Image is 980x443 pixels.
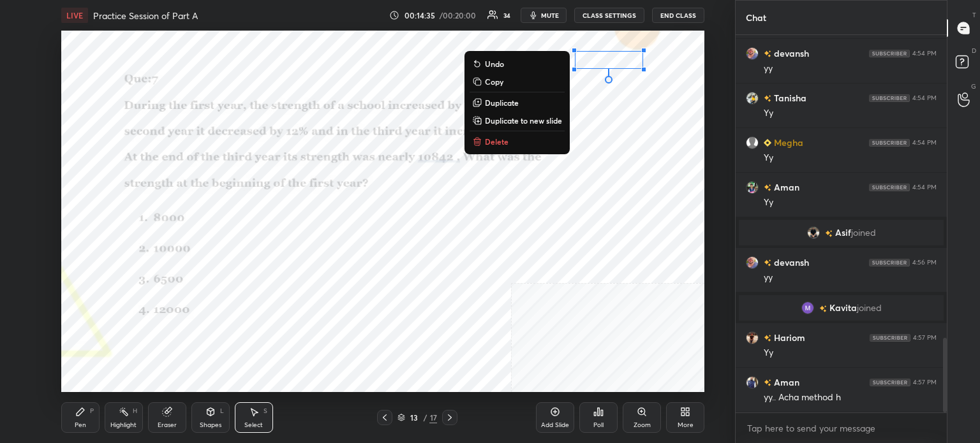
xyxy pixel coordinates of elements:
img: no-rating-badge.077c3623.svg [764,379,771,386]
img: 4ff80015916f43489001e46c81670479.jpg [746,92,759,105]
div: 4:57 PM [913,379,937,386]
p: D [972,46,976,55]
img: no-rating-badge.077c3623.svg [764,50,771,57]
img: no-rating-badge.077c3623.svg [764,95,771,102]
p: Copy [485,76,503,87]
img: e2a09ef261bd451ba5ea84c67a57291d.jpg [746,181,759,194]
img: 3 [801,301,814,314]
h6: Megha [771,136,803,149]
span: Kavita [829,303,857,313]
button: Undo [470,56,565,71]
span: joined [851,228,876,238]
span: mute [541,11,559,20]
div: Poll [593,422,604,428]
div: 34 [503,12,510,18]
div: Yy [764,107,937,120]
h6: devansh [771,256,809,269]
div: Pen [75,422,86,428]
img: 4P8fHbbgJtejmAAAAAElFTkSuQmCC [869,94,910,102]
img: 4P8fHbbgJtejmAAAAAElFTkSuQmCC [869,259,910,266]
button: End Class [652,8,704,23]
img: no-rating-badge.077c3623.svg [764,335,771,342]
img: 4P8fHbbgJtejmAAAAAElFTkSuQmCC [870,334,910,342]
img: 5a51910d809045469f09ad4101c9fd18.jpg [746,256,759,269]
div: L [220,408,224,414]
img: 5a51910d809045469f09ad4101c9fd18.jpg [746,47,759,60]
img: 4P8fHbbgJtejmAAAAAElFTkSuQmCC [869,50,910,57]
img: 7e712c5f3f044ee8a16dbad50db7259c.jpg [746,331,759,344]
div: 4:57 PM [913,334,937,342]
h6: Aman [771,180,799,194]
img: 4P8fHbbgJtejmAAAAAElFTkSuQmCC [870,379,910,386]
div: Add Slide [541,422,569,428]
img: Learner_Badge_beginner_1_8b307cf2a0.svg [764,139,771,147]
img: 3 [807,226,820,239]
span: Asif [835,228,851,238]
p: Chat [736,1,776,34]
h4: Practice Session of Part A [93,10,198,22]
div: Eraser [158,422,177,428]
div: 4:54 PM [912,184,937,191]
p: Undo [485,59,504,69]
div: Yy [764,347,937,359]
img: no-rating-badge.077c3623.svg [825,230,833,237]
h6: Tanisha [771,91,806,105]
div: LIVE [61,8,88,23]
div: 13 [408,414,420,421]
p: G [971,82,976,91]
div: 17 [429,412,437,423]
button: mute [521,8,567,23]
div: yy [764,62,937,75]
div: Shapes [200,422,221,428]
div: / [423,414,427,421]
div: Zoom [634,422,651,428]
button: Delete [470,134,565,149]
span: joined [857,303,882,313]
p: Duplicate to new slide [485,115,562,126]
div: Yy [764,196,937,209]
img: default.png [746,136,759,149]
h6: Aman [771,375,799,389]
div: 4:54 PM [912,139,937,147]
div: More [678,422,694,428]
h6: devansh [771,47,809,60]
p: Delete [485,136,509,147]
div: Select [244,422,263,428]
button: Copy [470,74,565,89]
p: T [972,10,976,20]
button: CLASS SETTINGS [574,8,644,23]
button: Duplicate to new slide [470,113,565,128]
div: grid [736,35,947,412]
img: 114ee27e95f24a41b24e8f0bba361cb3.jpg [746,376,759,389]
div: S [264,408,267,414]
img: no-rating-badge.077c3623.svg [764,259,771,266]
div: P [90,408,94,414]
img: 4P8fHbbgJtejmAAAAAElFTkSuQmCC [869,184,910,191]
h6: Hariom [771,331,805,344]
div: 4:54 PM [912,94,937,102]
img: no-rating-badge.077c3623.svg [819,305,827,312]
div: yy.. Acha method h [764,391,937,404]
img: no-rating-badge.077c3623.svg [764,184,771,191]
div: 4:56 PM [912,259,937,266]
div: H [133,408,137,414]
div: yy [764,272,937,284]
div: 4:54 PM [912,50,937,57]
img: 4P8fHbbgJtejmAAAAAElFTkSuQmCC [869,139,910,147]
button: Duplicate [470,95,565,110]
div: Highlight [110,422,137,428]
p: Duplicate [485,98,519,108]
div: Yy [764,152,937,164]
